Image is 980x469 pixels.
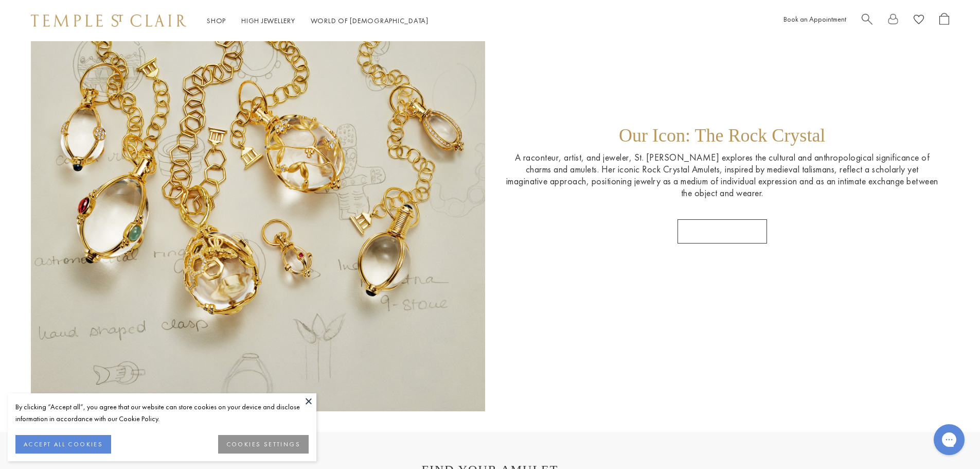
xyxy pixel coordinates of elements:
button: COOKIES SETTINGS [218,435,309,454]
iframe: Gorgias live chat messenger [929,421,970,459]
a: SHOP AMULETS [678,219,767,244]
p: A raconteur, artist, and jeweler, St. [PERSON_NAME] explores the cultural and anthropological sig... [506,151,939,199]
a: World of [DEMOGRAPHIC_DATA]World of [DEMOGRAPHIC_DATA] [311,16,429,25]
a: Book an Appointment [783,14,846,24]
p: Our Icon: The Rock Crystal [619,125,825,151]
a: View Wishlist [914,13,924,29]
a: Search [862,13,872,29]
button: ACCEPT ALL COOKIES [15,435,111,454]
a: High JewelleryHigh Jewellery [241,16,295,25]
a: ShopShop [207,16,226,25]
a: Open Shopping Bag [939,13,949,29]
img: Temple St. Clair [31,14,186,27]
nav: Main navigation [207,14,429,27]
div: By clicking “Accept all”, you agree that our website can store cookies on your device and disclos... [15,401,309,425]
